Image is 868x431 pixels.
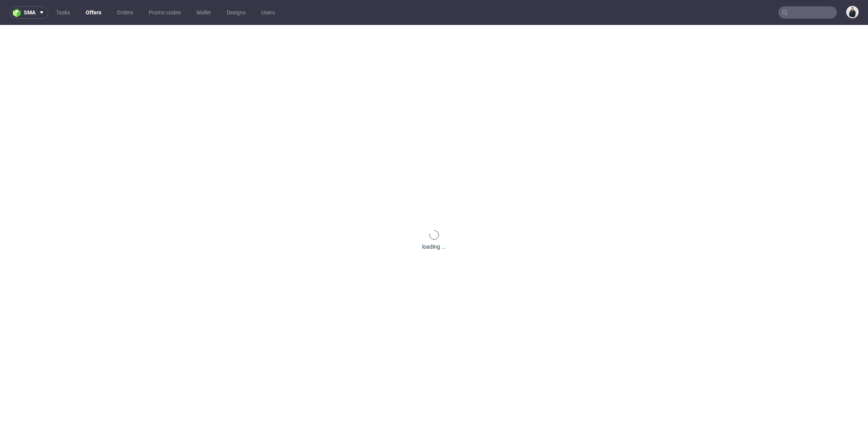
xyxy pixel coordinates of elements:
a: Promo codes [144,6,185,19]
button: sma [9,6,48,19]
img: Adrian Margula [847,7,858,18]
a: Orders [112,6,138,19]
a: Designs [222,6,250,19]
a: Users [257,6,280,19]
span: sma [24,10,35,15]
img: logo [13,8,24,17]
a: Tasks [51,6,75,19]
div: loading ... [422,243,446,251]
a: Wallet [192,6,216,19]
a: Offers [81,6,106,19]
